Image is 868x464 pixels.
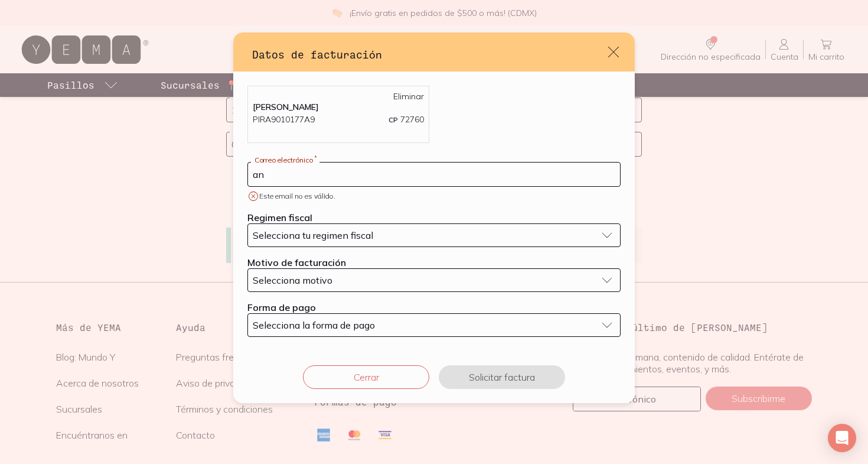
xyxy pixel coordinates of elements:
button: Selecciona la forma de pago [247,313,621,337]
div: Open Intercom Messenger [828,424,856,452]
button: Solicitar factura [439,365,565,389]
button: Cerrar [303,365,429,389]
p: 72760 [389,113,424,126]
label: Correo electrónico [251,155,319,164]
span: CP [389,115,398,124]
p: PIRA9010177A9 [253,113,315,126]
span: Este email no es válido. [259,193,335,200]
p: [PERSON_NAME] [253,102,424,112]
a: Eliminar [393,91,424,102]
label: Forma de pago [247,301,316,313]
h3: Datos de facturación [252,47,606,62]
button: Selecciona motivo [247,268,621,292]
span: Selecciona tu regimen fiscal [253,229,373,241]
span: Selecciona la forma de pago [253,319,375,331]
div: default [233,33,635,403]
label: Regimen fiscal [247,212,312,223]
button: Selecciona tu regimen fiscal [247,223,621,247]
label: Motivo de facturación [247,257,346,268]
span: Selecciona motivo [253,274,332,286]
